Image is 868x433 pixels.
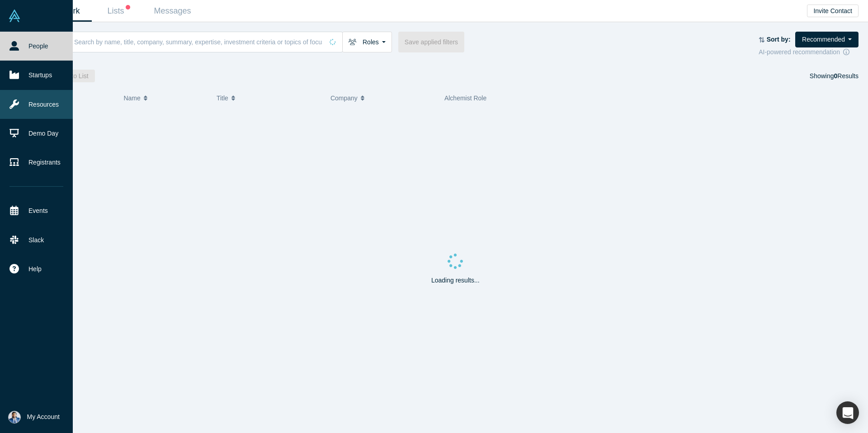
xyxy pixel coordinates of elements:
[8,411,21,424] img: Idicula Mathew's Account
[810,70,859,82] div: Showing
[834,72,859,80] span: Results
[807,5,859,17] button: Invite Contact
[123,89,207,108] button: Name
[767,36,791,43] strong: Sort by:
[795,32,859,47] button: Recommended
[52,70,95,82] button: Add to List
[330,89,435,108] button: Company
[28,264,42,274] span: Help
[8,9,21,22] img: Alchemist Vault Logo
[92,0,146,22] a: Lists
[217,89,321,108] button: Title
[431,276,480,285] p: Loading results...
[398,32,464,52] button: Save applied filters
[444,94,486,102] span: Alchemist Role
[759,47,859,57] div: AI-powered recommendation
[834,72,838,80] strong: 0
[73,31,323,52] input: Search by name, title, company, summary, expertise, investment criteria or topics of focus
[123,89,140,108] span: Name
[330,89,358,108] span: Company
[342,32,392,52] button: Roles
[27,412,60,422] span: My Account
[8,411,60,424] button: My Account
[217,89,228,108] span: Title
[146,0,199,22] a: Messages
